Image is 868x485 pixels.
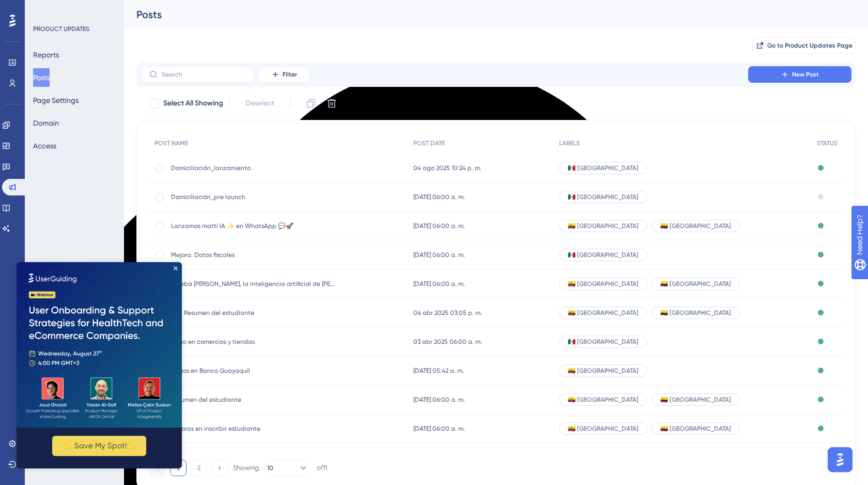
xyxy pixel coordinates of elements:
[267,460,308,476] button: 10
[171,280,336,288] span: Prueba [PERSON_NAME], la inteligencia artificial de [PERSON_NAME]
[36,174,130,194] button: ✨ Save My Spot!✨
[413,338,482,346] span: 03 abr 2025 06:00 a. m.
[258,66,310,83] button: Filter
[660,309,731,317] span: 🇨🇴 [GEOGRAPHIC_DATA]
[660,425,731,433] span: 🇨🇴 [GEOGRAPHIC_DATA]
[33,114,59,132] button: Domain
[267,464,273,472] span: 10
[283,70,297,79] span: Filter
[171,251,336,259] span: Mejora. Datos fiscales
[33,25,89,33] div: PRODUCT UPDATES
[825,444,856,475] iframe: UserGuiding AI Assistant Launcher
[413,425,465,433] span: [DATE] 06:00 a. m.
[33,46,59,64] button: Reports
[660,222,731,230] span: 🇨🇴 [GEOGRAPHIC_DATA]
[233,463,259,473] div: Showing
[157,4,161,8] div: Close Preview
[171,193,336,201] span: Domiciliación_pre launch
[245,97,274,110] span: Deselect
[171,367,336,375] span: Pagos en Banco Guayaquil
[33,68,50,87] button: Posts
[171,396,336,404] span: Resumen del estudiante
[162,71,245,78] input: Search
[413,139,445,147] span: POST DATE
[413,367,464,375] span: [DATE] 05:42 a. m.
[413,164,482,172] span: 04 ago 2025 10:24 p. m.
[568,222,639,230] span: 🇪🇨 [GEOGRAPHIC_DATA]
[568,280,639,288] span: 🇪🇨 [GEOGRAPHIC_DATA]
[136,7,830,22] div: Posts
[171,338,336,346] span: Pago en comercios y tiendas
[236,94,284,113] button: Deselect
[171,425,336,433] span: Mejoras en inscribir estudiante
[559,139,580,147] span: LABELS
[767,41,853,50] span: Go to Product Updates Page
[413,280,465,288] span: [DATE] 06:00 a. m.
[24,3,65,15] span: Need Help?
[163,97,223,110] span: Select All Showing
[413,193,465,201] span: [DATE] 06:00 a. m.
[568,164,639,172] span: 🇲🇽 [GEOGRAPHIC_DATA]
[568,396,639,404] span: 🇪🇨 [GEOGRAPHIC_DATA]
[317,463,327,473] div: of 11
[568,425,639,433] span: 🇪🇨 [GEOGRAPHIC_DATA]
[413,251,465,259] span: [DATE] 06:00 a. m.
[568,309,639,317] span: 🇪🇨 [GEOGRAPHIC_DATA]
[33,137,56,155] button: Access
[191,460,207,476] button: 2
[413,222,465,230] span: [DATE] 06:00 a. m.
[171,222,336,230] span: Lanzamos matti IA ✨ en WhatsApp 💬🚀
[568,193,639,201] span: 🇲🇽 [GEOGRAPHIC_DATA]
[171,164,336,172] span: Domiciliación_lanzamiento
[413,309,482,317] span: 04 abr 2025 03:05 p. m.
[568,367,639,375] span: 🇪🇨 [GEOGRAPHIC_DATA]
[748,66,851,83] button: New Post
[568,338,639,346] span: 🇲🇽 [GEOGRAPHIC_DATA]
[817,139,838,147] span: STATUS
[154,139,188,147] span: POST NAME
[660,396,731,404] span: 🇨🇴 [GEOGRAPHIC_DATA]
[413,396,465,404] span: [DATE] 06:00 a. m.
[792,70,819,79] span: New Post
[752,37,856,54] button: Go to Product Updates Page
[171,309,336,317] span: Link Resumen del estudiante
[33,91,79,110] button: Page Settings
[660,280,731,288] span: 🇨🇴 [GEOGRAPHIC_DATA]
[568,251,639,259] span: 🇲🇽 [GEOGRAPHIC_DATA]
